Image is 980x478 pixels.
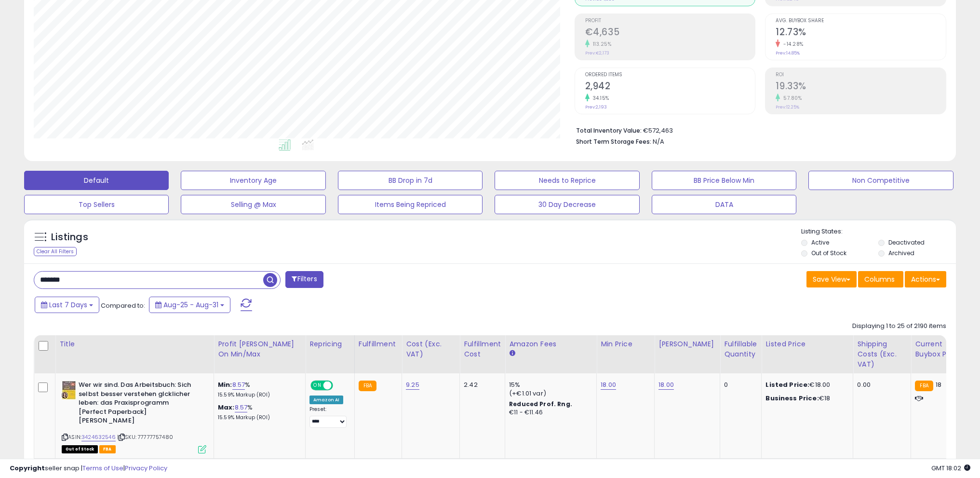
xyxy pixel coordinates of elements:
[359,339,398,349] div: Fulfillment
[509,389,589,398] div: (+€1.01 var)
[801,227,956,236] p: Listing States:
[658,380,674,390] a: 18.00
[585,18,755,24] span: Profit
[218,381,298,398] div: %
[585,81,755,94] h2: 2,942
[576,137,651,146] b: Short Term Storage Fees:
[218,403,298,421] div: %
[24,171,169,190] button: Default
[62,445,98,453] span: All listings that are currently out of stock and unavailable for purchase on Amazon
[585,50,609,56] small: Prev: €2,173
[406,380,419,390] a: 9.25
[780,41,804,48] small: -14.28%
[464,381,497,389] div: 2.42
[590,95,609,102] small: 34.15%
[163,300,218,310] span: Aug-25 - Aug-31
[10,464,167,473] div: seller snap | |
[765,394,819,403] b: Business Price:
[214,335,306,373] th: The percentage added to the cost of goods (COGS) that forms the calculator for Min & Max prices.
[235,403,248,412] a: 8.57
[724,381,754,389] div: 0
[585,104,607,110] small: Prev: 2,193
[495,171,639,190] button: Needs to Reprice
[332,382,347,390] span: OFF
[509,400,572,408] b: Reduced Prof. Rng.
[776,81,946,94] h2: 19.33%
[765,339,849,349] div: Listed Price
[218,403,235,412] b: Max:
[232,380,245,390] a: 8.57
[811,249,846,257] label: Out of Stock
[601,380,616,390] a: 18.00
[776,27,946,40] h2: 12.73%
[509,349,515,358] small: Amazon Fees.
[780,95,802,102] small: 57.80%
[776,18,946,24] span: Avg. Buybox Share
[905,271,946,287] button: Actions
[590,41,612,48] small: 113.25%
[576,124,939,136] li: €572,463
[218,339,301,359] div: Profit [PERSON_NAME] on Min/Max
[285,271,323,288] button: Filters
[149,297,230,313] button: Aug-25 - Aug-31
[218,380,232,389] b: Min:
[125,464,167,473] a: Privacy Policy
[101,301,145,310] span: Compared to:
[776,50,800,56] small: Prev: 14.85%
[888,249,914,257] label: Archived
[601,339,650,349] div: Min Price
[117,433,173,441] span: | SKU: 77777757480
[218,414,298,421] p: 15.59% Markup (ROI)
[309,396,343,404] div: Amazon AI
[509,381,589,389] div: 15%
[509,339,592,349] div: Amazon Fees
[309,406,347,428] div: Preset:
[181,195,325,214] button: Selling @ Max
[776,72,946,78] span: ROI
[49,300,87,310] span: Last 7 Days
[658,339,716,349] div: [PERSON_NAME]
[653,137,664,146] span: N/A
[62,381,76,400] img: 414nkP2PdNL._SL40_.jpg
[585,27,755,40] h2: €4,635
[495,195,639,214] button: 30 Day Decrease
[34,247,77,256] div: Clear All Filters
[59,339,210,349] div: Title
[858,271,903,287] button: Columns
[857,339,907,369] div: Shipping Costs (Exc. VAT)
[51,231,88,244] h5: Listings
[852,322,946,331] div: Displaying 1 to 25 of 2190 items
[311,382,323,390] span: ON
[776,104,799,110] small: Prev: 12.25%
[765,394,846,403] div: €18
[888,238,925,246] label: Deactivated
[509,409,589,417] div: €11 - €11.46
[338,171,483,190] button: BB Drop in 7d
[585,72,755,78] span: Ordered Items
[406,339,456,359] div: Cost (Exc. VAT)
[806,271,857,287] button: Save View
[82,464,123,473] a: Terms of Use
[765,381,846,389] div: €18.00
[811,238,829,246] label: Active
[309,339,350,349] div: Repricing
[181,171,325,190] button: Inventory Age
[576,126,642,135] b: Total Inventory Value:
[808,171,953,190] button: Non Competitive
[765,380,809,389] b: Listed Price:
[359,381,376,391] small: FBA
[99,445,116,453] span: FBA
[724,339,757,359] div: Fulfillable Quantity
[218,392,298,398] p: 15.59% Markup (ROI)
[931,464,970,473] span: 2025-09-8 18:02 GMT
[652,171,796,190] button: BB Price Below Min
[857,381,903,389] div: 0.00
[915,381,933,391] small: FBA
[864,274,895,284] span: Columns
[338,195,483,214] button: Items Being Repriced
[652,195,796,214] button: DATA
[936,380,941,389] span: 18
[464,339,501,359] div: Fulfillment Cost
[79,381,196,428] b: Wer wir sind. Das Arbeitsbuch: Sich selbst besser verstehen glcklicher leben: das Praxisprogramm ...
[35,297,99,313] button: Last 7 Days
